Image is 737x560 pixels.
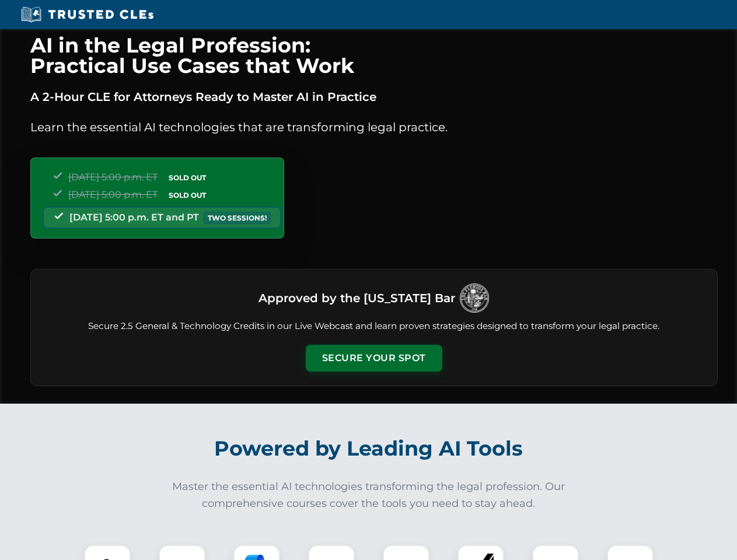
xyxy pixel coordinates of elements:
p: Master the essential AI technologies transforming the legal profession. Our comprehensive courses... [165,478,573,512]
img: Logo [460,283,489,313]
p: Learn the essential AI technologies that are transforming legal practice. [30,118,718,136]
span: SOLD OUT [165,171,210,184]
span: SOLD OUT [165,189,210,201]
h2: Powered by Leading AI Tools [46,428,692,469]
h3: Approved by the [US_STATE] Bar [259,288,455,309]
span: [DATE] 5:00 p.m. ET [68,171,158,183]
h1: AI in the Legal Profession: Practical Use Cases that Work [30,35,718,76]
img: Trusted CLEs [18,6,157,23]
p: Secure 2.5 General & Technology Credits in our Live Webcast and learn proven strategies designed ... [45,320,703,333]
button: Secure Your Spot [306,345,442,372]
p: A 2-Hour CLE for Attorneys Ready to Master AI in Practice [30,87,718,106]
span: [DATE] 5:00 p.m. ET [68,189,158,200]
